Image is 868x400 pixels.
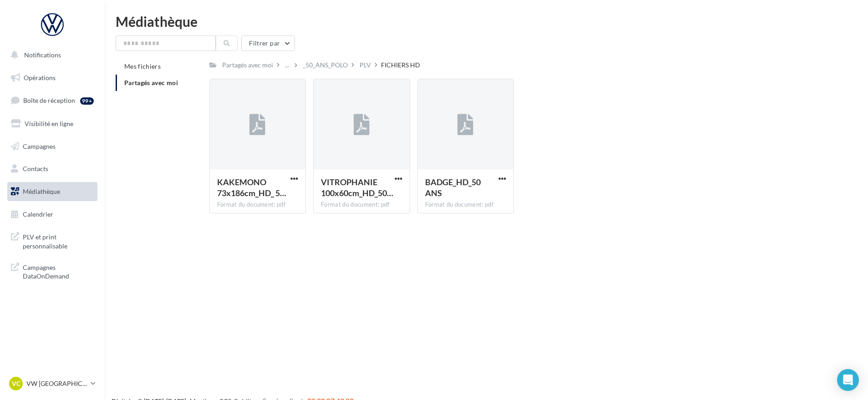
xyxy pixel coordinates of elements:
[5,68,99,87] a: Opérations
[23,142,56,150] span: Campagnes
[217,201,298,209] div: Format du document: pdf
[217,177,286,198] span: KAKEMONO 73x186cm_HD_ 50 ANS
[23,96,75,104] span: Boîte de réception
[321,177,393,198] span: VITROPHANIE 100x60cm_HD_50 ANS
[5,114,99,133] a: Visibilité en ligne
[23,165,48,172] span: Contacts
[23,187,60,195] span: Médiathèque
[5,258,99,284] a: Campagnes DataOnDemand
[425,177,481,198] span: BADGE_HD_50 ANS
[5,205,99,224] a: Calendrier
[283,59,291,71] div: ...
[381,61,420,70] div: FICHIERS HD
[7,375,97,392] a: VC VW [GEOGRAPHIC_DATA]
[24,74,56,81] span: Opérations
[5,227,99,254] a: PLV et print personnalisable
[23,210,53,218] span: Calendrier
[837,369,859,391] div: Open Intercom Messenger
[360,61,371,70] div: PLV
[124,62,161,70] span: Mes fichiers
[23,231,94,250] span: PLV et print personnalisable
[5,137,99,156] a: Campagnes
[80,97,94,105] div: 99+
[241,35,295,51] button: Filtrer par
[222,61,273,70] div: Partagés avec moi
[25,120,73,127] span: Visibilité en ligne
[12,379,20,388] span: VC
[5,46,96,65] button: Notifications
[24,51,61,59] span: Notifications
[303,61,348,70] div: _50_ANS_POLO
[116,15,857,28] div: Médiathèque
[23,261,94,281] span: Campagnes DataOnDemand
[5,159,99,178] a: Contacts
[425,201,506,209] div: Format du document: pdf
[5,91,99,110] a: Boîte de réception99+
[26,379,87,388] p: VW [GEOGRAPHIC_DATA]
[321,201,402,209] div: Format du document: pdf
[124,79,178,86] span: Partagés avec moi
[5,182,99,201] a: Médiathèque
